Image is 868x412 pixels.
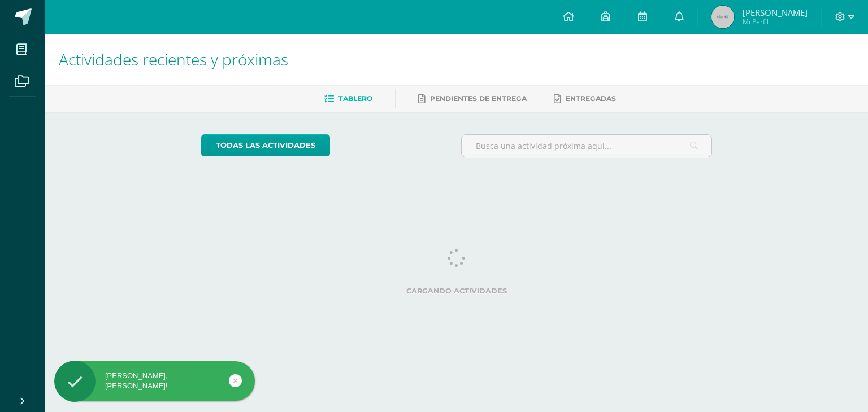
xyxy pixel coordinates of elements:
span: Actividades recientes y próximas [59,49,288,70]
a: Pendientes de entrega [418,90,527,108]
a: Entregadas [554,90,616,108]
div: [PERSON_NAME], [PERSON_NAME]! [54,371,255,391]
span: Pendientes de entrega [430,94,527,103]
input: Busca una actividad próxima aquí... [462,135,712,157]
span: Tablero [338,94,372,103]
a: todas las Actividades [201,134,330,156]
label: Cargando actividades [201,287,713,295]
span: Mi Perfil [743,17,808,27]
span: [PERSON_NAME] [743,7,808,18]
span: Entregadas [566,94,616,103]
a: Tablero [324,90,372,108]
img: 45x45 [711,6,734,28]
